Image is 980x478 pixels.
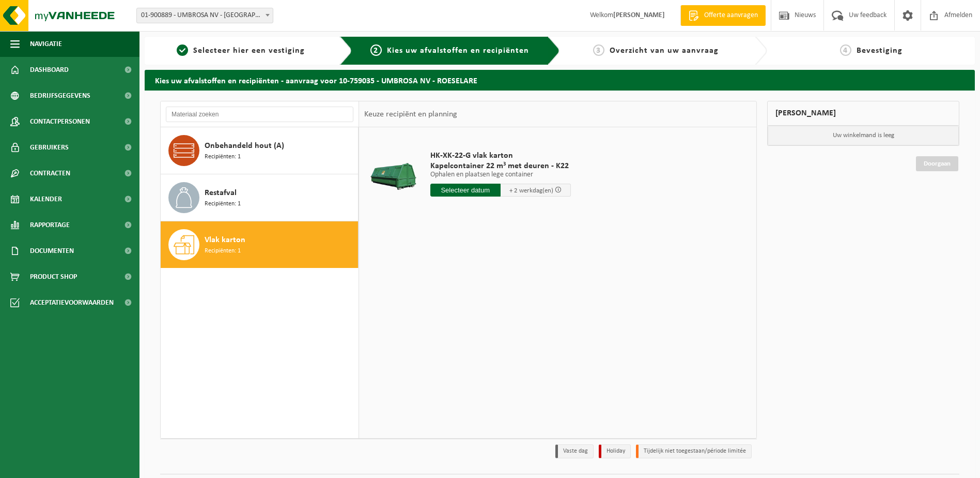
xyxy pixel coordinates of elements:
[430,184,501,197] input: Selecteer datum
[137,8,273,23] span: 01-900889 - UMBROSA NV - ROESELARE
[767,101,959,126] div: [PERSON_NAME]
[30,212,70,238] span: Rapportage
[30,290,114,316] span: Acceptatievoorwaarden
[30,160,70,186] span: Contracten
[30,238,74,264] span: Documenten
[177,44,188,56] span: 1
[30,264,77,290] span: Product Shop
[30,31,62,57] span: Navigatie
[840,44,851,56] span: 4
[430,151,571,161] span: HK-XK-22-G vlak karton
[555,444,594,458] li: Vaste dag
[430,161,571,171] span: Kapelcontainer 22 m³ met deuren - K22
[370,44,382,56] span: 2
[916,156,958,171] a: Doorgaan
[30,109,90,135] span: Contactpersonen
[857,47,903,55] span: Bevestiging
[136,8,273,23] span: 01-900889 - UMBROSA NV - ROESELARE
[702,10,760,21] span: Offerte aanvragen
[359,101,462,127] div: Keuze recipiënt en planning
[30,83,90,109] span: Bedrijfsgegevens
[636,444,752,458] li: Tijdelijk niet toegestaan/période limitée
[30,135,69,160] span: Gebruikers
[387,47,529,55] span: Kies uw afvalstoffen en recipiënten
[680,5,766,26] a: Offerte aanvragen
[166,107,353,122] input: Materiaal zoeken
[610,47,719,55] span: Overzicht van uw aanvraag
[613,11,665,19] strong: [PERSON_NAME]
[150,44,332,57] a: 1Selecteer hier een vestiging
[205,187,237,199] span: Restafval
[161,127,359,174] button: Onbehandeld hout (A) Recipiënten: 1
[509,187,553,194] span: + 2 werkdag(en)
[599,444,631,458] li: Holiday
[205,152,241,162] span: Recipiënten: 1
[30,186,62,212] span: Kalender
[161,221,359,268] button: Vlak karton Recipiënten: 1
[145,70,975,90] h2: Kies uw afvalstoffen en recipiënten - aanvraag voor 10-759035 - UMBROSA NV - ROESELARE
[161,174,359,221] button: Restafval Recipiënten: 1
[30,57,69,83] span: Dashboard
[205,140,284,152] span: Onbehandeld hout (A)
[768,126,959,145] p: Uw winkelmand is leeg
[193,47,305,55] span: Selecteer hier een vestiging
[593,44,604,56] span: 3
[205,246,241,256] span: Recipiënten: 1
[205,199,241,209] span: Recipiënten: 1
[430,171,571,178] p: Ophalen en plaatsen lege container
[205,234,245,246] span: Vlak karton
